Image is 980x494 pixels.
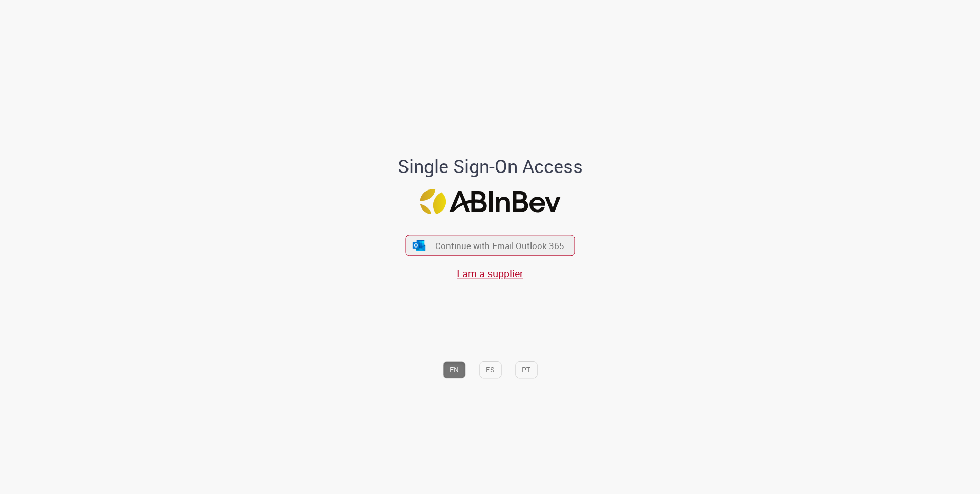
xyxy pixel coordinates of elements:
span: Continue with Email Outlook 365 [435,240,564,252]
button: PT [515,361,537,378]
img: ícone Azure/Microsoft 360 [412,240,426,251]
h1: Single Sign-On Access [348,157,632,177]
button: EN [443,361,465,378]
button: ícone Azure/Microsoft 360 Continue with Email Outlook 365 [405,235,575,256]
button: ES [479,361,501,378]
img: Logo ABInBev [420,189,560,214]
a: I am a supplier [457,267,523,281]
